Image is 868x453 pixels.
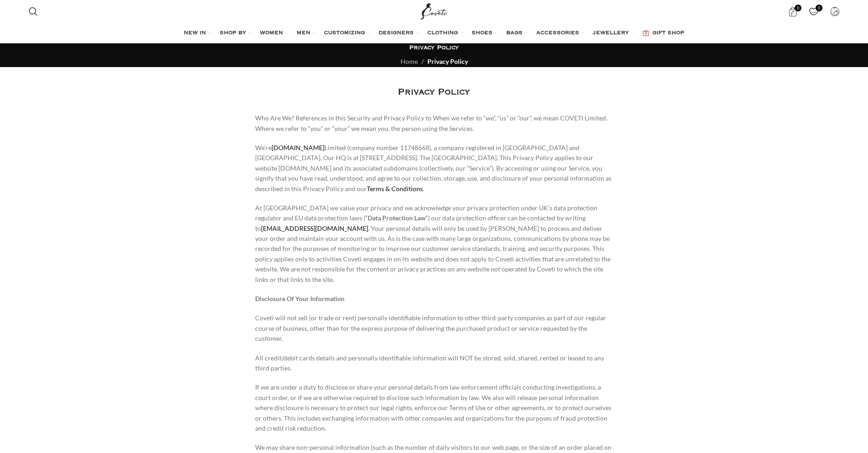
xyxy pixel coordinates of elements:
[506,30,523,37] span: BAGS
[220,24,251,42] a: SHOP BY
[184,24,211,42] a: NEW IN
[255,313,613,344] p: Coveti will not sell (or trade or rent) personally identifiable information to other third-party ...
[398,85,470,99] h1: Privacy Policy
[255,295,344,302] strong: Disclosure Of Your Information
[795,5,801,11] span: 0
[184,30,206,37] span: NEW IN
[324,24,370,42] a: CUSTOMIZING
[593,24,633,42] a: JEWELLERY
[506,24,527,42] a: BAGS
[536,30,579,37] span: ACCESSORIES
[642,24,684,42] a: GIFT SHOP
[804,2,823,21] div: My Wishlist
[783,2,802,21] a: 0
[804,2,823,21] a: 0
[297,30,310,37] span: MEN
[24,2,42,21] a: Search
[427,30,458,37] span: CLOTHING
[220,30,246,37] span: SHOP BY
[255,143,613,194] p: We’re Limited (company number 11748668), a company registered in [GEOGRAPHIC_DATA] and [GEOGRAPHI...
[409,44,459,52] h1: Privacy Policy
[642,30,649,36] img: GiftBag
[367,185,423,193] a: Terms & Conditions
[401,57,418,65] a: Home
[427,24,462,42] a: CLOTHING
[379,24,418,42] a: DESIGNERS
[260,24,288,42] a: WOMEN
[652,30,684,37] span: GIFT SHOP
[255,382,613,433] p: If we are under a duty to disclose or share your personal details from law enforcement officials ...
[261,224,368,232] a: [EMAIL_ADDRESS][DOMAIN_NAME]
[368,214,426,222] strong: Data Protection Law
[536,24,584,42] a: ACCESSORIES
[427,57,468,65] span: Privacy Policy
[24,24,844,42] div: Main navigation
[260,30,283,37] span: WOMEN
[472,30,493,37] span: SHOES
[419,7,449,15] a: Site logo
[272,144,324,151] a: [DOMAIN_NAME]
[255,203,613,285] p: At [GEOGRAPHIC_DATA] we value your privacy and we acknowledge your privacy protection under UK’s ...
[255,353,613,374] p: All credit/debit cards details and personally identifiable information will NOT be stored, sold, ...
[816,5,822,11] span: 0
[324,30,365,37] span: CUSTOMIZING
[297,24,315,42] a: MEN
[255,113,613,134] p: Who Are We? References in this Security and Privacy Policy to When we refer to “we”, “us” or “our...
[379,30,414,37] span: DESIGNERS
[472,24,497,42] a: SHOES
[593,30,629,37] span: JEWELLERY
